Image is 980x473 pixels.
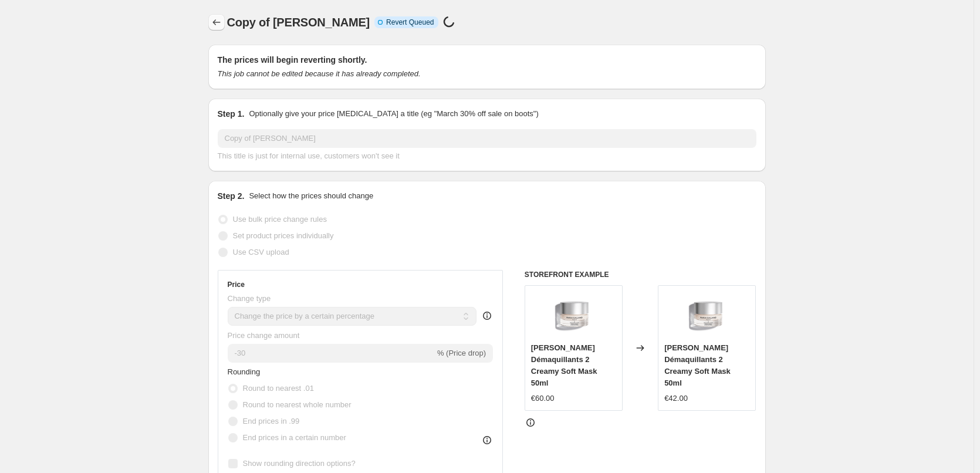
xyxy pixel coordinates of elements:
[208,14,225,31] button: Price change jobs
[218,54,756,66] h2: The prices will begin reverting shortly.
[218,151,400,160] span: This title is just for internal use, customers won't see it
[386,18,434,27] span: Revert Queued
[249,108,538,120] p: Optionally give your price [MEDICAL_DATA] a title (eg "March 30% off sale on boots")
[218,129,756,148] input: 30% off holiday sale
[227,16,370,29] span: Copy of [PERSON_NAME]
[243,433,346,442] span: End prices in a certain number
[228,367,261,376] span: Rounding
[218,190,245,202] h2: Step 2.
[437,349,486,357] span: % (Price drop)
[531,394,555,403] span: €60.00
[664,394,688,403] span: €42.00
[218,108,245,120] h2: Step 1.
[664,343,731,387] span: [PERSON_NAME] Démaquillants 2 Creamy Soft Mask 50ml
[531,343,597,387] span: [PERSON_NAME] Démaquillants 2 Creamy Soft Mask 50ml
[233,215,327,224] span: Use bulk price change rules
[249,190,373,202] p: Select how the prices should change
[243,417,300,425] span: End prices in .99
[481,310,493,322] div: help
[233,231,334,240] span: Set product prices individually
[218,69,421,78] i: This job cannot be edited because it has already completed.
[228,344,435,363] input: -15
[243,400,352,409] span: Round to nearest whole number
[243,459,356,468] span: Show rounding direction options?
[550,292,597,339] img: maria-galland-demaquillants-2-creamy-soft-mask-50ml-972151_80x.png
[684,292,731,339] img: maria-galland-demaquillants-2-creamy-soft-mask-50ml-972151_80x.png
[243,384,314,393] span: Round to nearest .01
[228,294,271,303] span: Change type
[228,280,245,289] h3: Price
[525,270,756,279] h6: STOREFRONT EXAMPLE
[233,248,289,256] span: Use CSV upload
[228,331,300,340] span: Price change amount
